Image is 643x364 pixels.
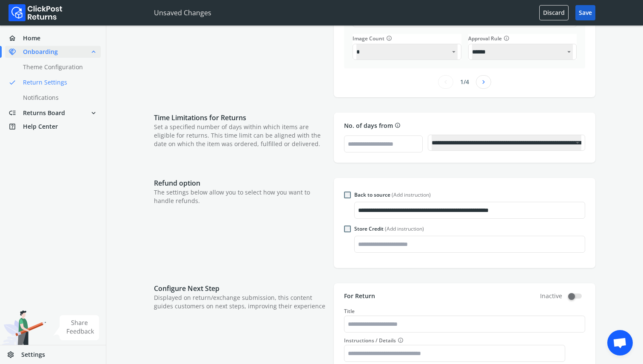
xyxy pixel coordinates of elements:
[23,48,58,56] span: Onboarding
[438,75,453,89] button: chevron_left
[344,308,355,315] label: Title
[344,292,375,300] p: For Return
[353,34,461,43] div: Image Count
[9,46,23,58] span: handshake
[442,76,450,88] span: chevron_left
[5,76,111,88] a: doneReturn Settings
[468,34,577,43] div: Approval Rule
[154,113,325,123] p: Time Limitations for Returns
[154,123,325,148] p: Set a specified number of days within which items are eligible for returns. This time limit can b...
[504,34,509,42] span: info
[154,188,325,205] p: The settings below allow you to select how you want to handle refunds.
[5,92,111,104] a: Notifications
[354,226,424,232] div: Store Credit
[5,121,101,133] a: help_centerHelp Center
[540,292,562,300] span: Inactive
[9,4,63,21] img: Logo
[154,178,325,188] p: Refund option
[154,293,325,310] p: Displayed on return/exchange submission, this content guides customers on next steps, improving t...
[9,76,16,88] span: done
[575,5,595,20] button: Save
[9,107,23,119] span: low_priority
[480,76,487,88] span: chevron_right
[154,283,325,293] p: Configure Next Step
[7,349,21,361] span: settings
[23,109,65,117] span: Returns Board
[386,34,392,42] span: info
[539,5,569,20] button: Discard
[344,336,565,345] label: Instructions / Details
[344,121,585,130] p: No. of days from
[21,350,45,359] span: Settings
[396,336,404,345] button: Instructions / Details
[9,121,23,133] span: help_center
[395,121,401,130] span: info
[90,46,97,58] span: expand_less
[502,34,509,43] button: info
[607,330,633,356] a: Open chat
[392,191,431,198] span: (Add instruction)
[460,78,469,86] span: 1 / 4
[5,61,111,73] a: Theme Configuration
[90,107,97,119] span: expand_more
[398,336,404,344] span: info
[23,122,58,131] span: Help Center
[385,225,424,232] span: (Add instruction)
[476,75,491,89] button: chevron_right
[384,34,392,43] button: info
[9,32,23,44] span: home
[23,34,40,42] span: Home
[154,8,211,18] p: Unsaved Changes
[53,315,100,340] img: share feedback
[393,121,401,130] button: info
[5,32,101,44] a: homeHome
[354,192,431,198] div: Back to source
